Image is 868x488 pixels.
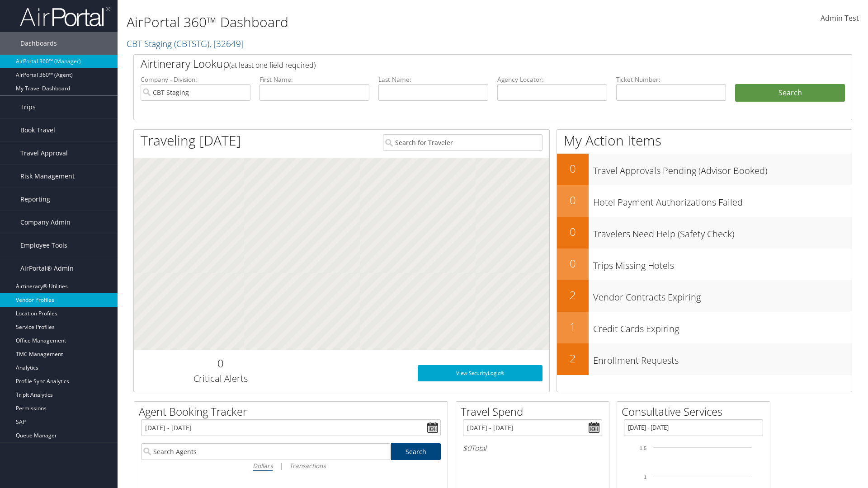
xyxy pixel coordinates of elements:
[174,38,209,50] span: ( CBTSTG )
[253,461,273,470] i: Dollars
[378,75,488,84] label: Last Name:
[557,224,589,239] h2: 0
[557,249,852,280] a: 0Trips Missing Hotels
[735,84,845,102] button: Search
[127,13,615,32] h1: AirPortal 360™ Dashboard
[20,142,68,164] span: Travel Approval
[20,119,55,141] span: Book Travel
[557,312,852,343] a: 1Credit Cards Expiring
[497,75,607,84] label: Agency Locator:
[593,255,852,272] h3: Trips Missing Hotels
[557,319,589,334] h2: 1
[141,356,300,371] h2: 0
[20,211,71,234] span: Company Admin
[20,6,110,27] img: airportal-logo.png
[20,96,36,118] span: Trips
[557,161,589,176] h2: 0
[593,223,852,240] h3: Travelers Need Help (Safety Check)
[20,257,74,280] span: AirPortal® Admin
[20,234,67,257] span: Employee Tools
[418,365,542,381] a: View SecurityLogic®
[229,60,316,70] span: (at least one field required)
[557,287,589,303] h2: 2
[644,474,646,480] tspan: 1
[141,372,300,385] h3: Critical Alerts
[557,256,589,271] h2: 0
[593,192,852,209] h3: Hotel Payment Authorizations Failed
[20,32,57,55] span: Dashboards
[20,188,50,211] span: Reporting
[141,460,441,471] div: |
[209,38,244,50] span: , [ 32649 ]
[141,131,241,150] h1: Traveling [DATE]
[461,404,609,419] h2: Travel Spend
[557,217,852,249] a: 0Travelers Need Help (Safety Check)
[383,134,542,151] input: Search for Traveler
[640,446,646,451] tspan: 1.5
[139,404,448,419] h2: Agent Booking Tracker
[289,461,325,470] i: Transactions
[593,286,852,304] h3: Vendor Contracts Expiring
[391,443,441,460] a: Search
[259,75,369,84] label: First Name:
[463,443,602,453] h6: Total
[616,75,726,84] label: Ticket Number:
[557,280,852,312] a: 2Vendor Contracts Expiring
[557,343,852,375] a: 2Enrollment Requests
[821,5,859,33] a: Admin Test
[622,404,770,419] h2: Consultative Services
[593,350,852,367] h3: Enrollment Requests
[593,160,852,177] h3: Travel Approvals Pending (Advisor Booked)
[141,75,250,84] label: Company - Division:
[557,192,589,208] h2: 0
[127,38,244,50] a: CBT Staging
[557,185,852,217] a: 0Hotel Payment Authorizations Failed
[557,351,589,366] h2: 2
[463,443,471,453] span: $0
[557,154,852,185] a: 0Travel Approvals Pending (Advisor Booked)
[593,318,852,335] h3: Credit Cards Expiring
[141,56,785,71] h2: Airtinerary Lookup
[141,443,391,460] input: Search Agents
[557,131,852,150] h1: My Action Items
[20,165,75,188] span: Risk Management
[821,13,859,23] span: Admin Test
